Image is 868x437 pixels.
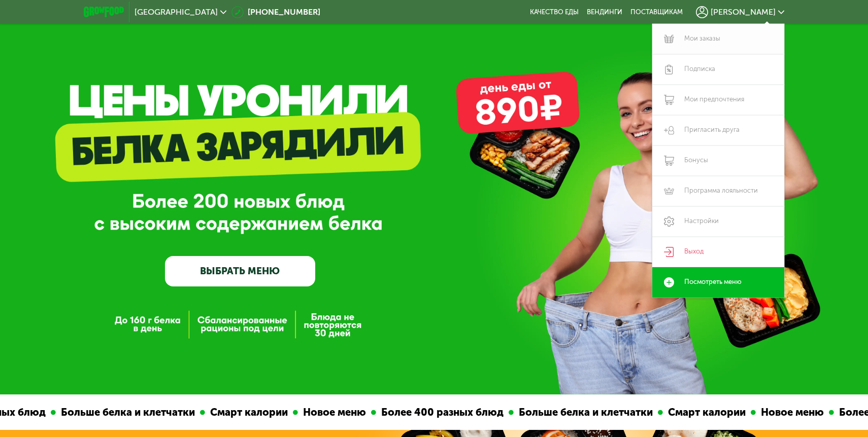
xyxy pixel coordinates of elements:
div: Новое меню [755,405,828,420]
div: Больше белка и клетчатки [513,405,657,420]
a: Качество еды [530,8,579,16]
span: [PERSON_NAME] [711,8,776,16]
a: Настройки [652,206,784,237]
span: [GEOGRAPHIC_DATA] [135,8,218,16]
div: поставщикам [630,8,683,16]
a: Посмотреть меню [652,267,784,298]
a: ВЫБРАТЬ МЕНЮ [165,256,315,286]
a: Бонусы [652,145,784,176]
a: Программа лояльности [652,176,784,206]
a: Вендинги [587,8,622,16]
a: Выход [652,237,784,267]
div: Смарт калории [204,405,292,420]
a: Мои предпочтения [652,85,784,115]
div: Больше белка и клетчатки [55,405,199,420]
div: Смарт калории [662,405,750,420]
a: Подписка [652,54,784,85]
div: Новое меню [297,405,370,420]
a: Пригласить друга [652,115,784,145]
div: Более 400 разных блюд [375,405,508,420]
a: Мои заказы [652,24,784,54]
a: [PHONE_NUMBER] [231,6,320,18]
